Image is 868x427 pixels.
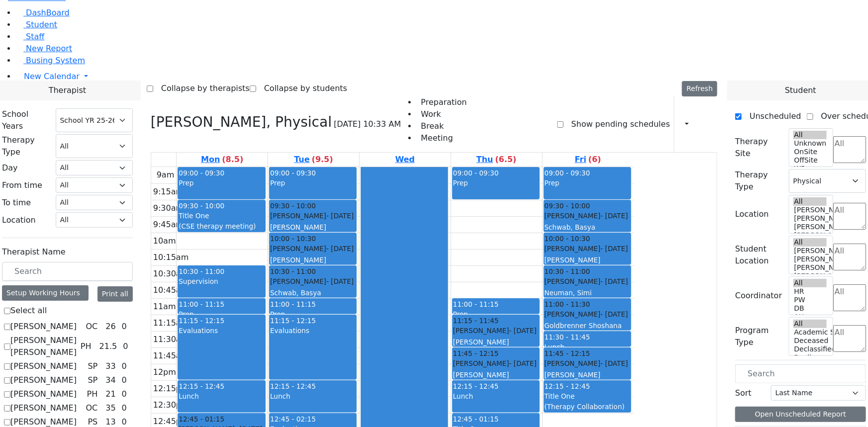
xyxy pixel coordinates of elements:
[151,317,191,329] div: 11:15am
[453,326,539,336] div: [PERSON_NAME]
[179,276,264,286] div: Supervision
[2,162,18,174] label: Day
[326,245,354,253] span: - [DATE]
[545,391,631,401] div: Title One
[735,407,866,422] button: Open Unscheduled Report
[833,284,866,311] textarea: Search
[151,268,191,280] div: 10:30am
[545,309,631,319] div: [PERSON_NAME]
[793,272,827,280] option: [PERSON_NAME] 2
[545,211,631,221] div: [PERSON_NAME]
[270,169,316,177] span: 09:00 - 09:30
[120,388,129,400] div: 0
[2,179,42,191] label: From time
[270,178,356,188] div: Prep
[179,317,224,325] span: 11:15 - 12:15
[453,300,499,308] span: 11:00 - 11:15
[495,154,516,166] label: (6.5)
[16,20,57,29] a: Student
[545,348,590,358] span: 11:45 - 12:15
[711,116,717,132] div: Delete
[545,321,631,331] div: Goldbrenner Shoshana
[10,335,77,358] label: [PERSON_NAME] [PERSON_NAME]
[82,402,102,414] div: OC
[793,206,827,214] option: [PERSON_NAME] 5
[270,201,316,211] span: 09:30 - 10:00
[179,300,224,308] span: 11:00 - 11:15
[735,325,783,348] label: Program Type
[509,327,537,335] span: - [DATE]
[10,360,77,372] label: [PERSON_NAME]
[453,178,539,188] div: Prep
[793,223,827,231] option: [PERSON_NAME] 3
[270,244,356,254] div: [PERSON_NAME]
[682,81,717,96] button: Refresh
[2,246,66,258] label: Therapist Name
[2,197,31,209] label: To time
[588,154,601,166] label: (6)
[453,169,499,177] span: 09:00 - 09:30
[179,267,224,275] span: 10:30 - 11:00
[179,382,224,390] span: 12:15 - 12:45
[793,231,827,240] option: [PERSON_NAME] 2
[10,305,47,317] label: Select all
[151,366,178,378] div: 12pm
[292,153,335,167] a: September 30, 2025
[270,222,356,232] div: [PERSON_NAME]
[84,374,101,386] div: SP
[120,321,129,333] div: 0
[793,156,827,165] option: OffSite
[735,387,752,399] label: Sort
[270,326,356,336] div: Evaluations
[545,222,631,232] div: Schwab, Basya
[545,342,631,352] div: Lunch
[179,326,264,336] div: Evaluations
[833,244,866,270] textarea: Search
[453,358,539,368] div: [PERSON_NAME]
[270,300,316,308] span: 11:00 - 11:15
[151,252,191,263] div: 10:15am
[564,116,670,132] label: Show pending schedules
[793,328,827,337] option: Academic Support
[270,415,316,423] span: 12:45 - 02:15
[151,334,191,345] div: 11:30am
[600,212,628,220] span: - [DATE]
[417,132,467,144] li: Meeting
[453,348,499,358] span: 11:45 - 12:15
[83,388,102,400] div: PH
[155,169,177,181] div: 9am
[103,374,117,386] div: 34
[270,234,316,244] span: 10:00 - 10:30
[453,309,539,319] div: Prep
[256,81,347,96] label: Collapse by students
[600,310,628,318] span: - [DATE]
[793,287,827,296] option: HR
[120,374,129,386] div: 0
[179,391,264,401] div: Lunch
[600,359,628,367] span: - [DATE]
[151,399,191,411] div: 12:30pm
[103,360,117,372] div: 33
[793,337,827,345] option: Deceased
[270,309,356,319] div: Prep
[545,382,590,390] span: 12:15 - 12:45
[151,235,178,247] div: 10am
[785,85,816,96] span: Student
[545,370,631,411] div: [PERSON_NAME] ([PERSON_NAME]), [PERSON_NAME] ([PERSON_NAME])
[179,169,224,177] span: 09:00 - 09:30
[793,197,827,206] option: All
[26,8,70,17] span: DashBoard
[393,153,417,167] a: October 1, 2025
[270,211,356,221] div: [PERSON_NAME]
[26,56,85,65] span: Busing System
[103,402,117,414] div: 35
[453,391,539,401] div: Lunch
[735,364,866,383] input: Search
[453,337,539,347] div: [PERSON_NAME]
[179,211,264,221] div: Title One
[10,388,77,400] label: [PERSON_NAME]
[270,382,316,390] span: 12:15 - 12:45
[475,153,519,167] a: October 2, 2025
[24,72,80,81] span: New Calendar
[179,414,224,424] span: 12:45 - 01:15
